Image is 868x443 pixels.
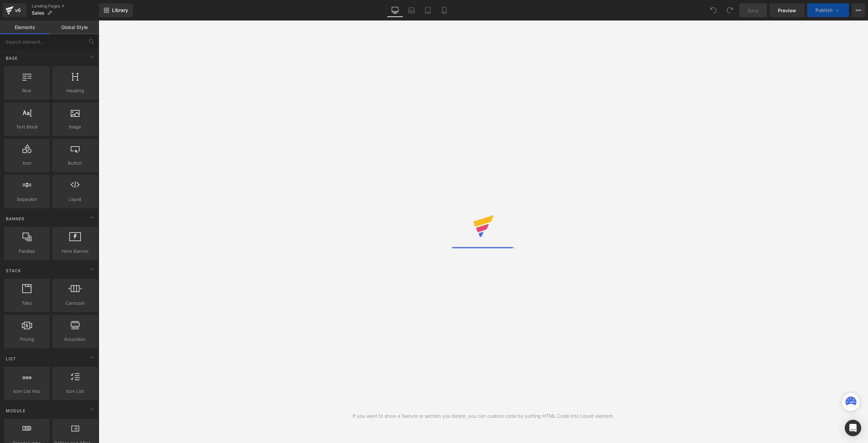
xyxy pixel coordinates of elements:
[5,267,22,274] span: Stack
[706,3,720,17] button: Undo
[5,356,17,362] span: List
[54,160,96,167] span: Button
[6,196,47,203] span: Separator
[32,3,99,9] a: Landing Pages
[6,160,47,167] span: Icon
[5,55,18,61] span: Base
[54,87,96,94] span: Heading
[14,6,22,15] div: v6
[112,7,128,13] span: Library
[6,336,47,343] span: Pricing
[747,7,759,14] span: Save
[420,3,436,17] a: Tablet
[54,123,96,130] span: Image
[403,3,420,17] a: Laptop
[54,196,96,203] span: Liquid
[387,3,403,17] a: Desktop
[352,412,614,420] div: If you want to show a feature or section you desire, you can custom code by putting HTML Code int...
[54,300,96,307] span: Carousel
[723,3,737,17] button: Redo
[3,3,26,17] a: v6
[815,8,832,13] span: Publish
[6,248,47,255] span: Parallax
[6,87,47,94] span: Row
[5,216,25,222] span: Banner
[778,7,796,14] span: Preview
[50,20,99,34] a: Global Style
[845,420,861,436] div: Open Intercom Messenger
[852,3,865,17] button: More
[770,3,804,17] a: Preview
[54,248,96,255] span: Hero Banner
[807,3,849,17] button: Publish
[436,3,452,17] a: Mobile
[6,300,47,307] span: Tabs
[6,123,47,130] span: Text Block
[5,407,26,414] span: Module
[6,388,47,395] span: Icon List Hoz
[54,388,96,395] span: Icon List
[54,336,96,343] span: Accordion
[32,10,44,16] span: Sales
[99,3,133,17] a: New Library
